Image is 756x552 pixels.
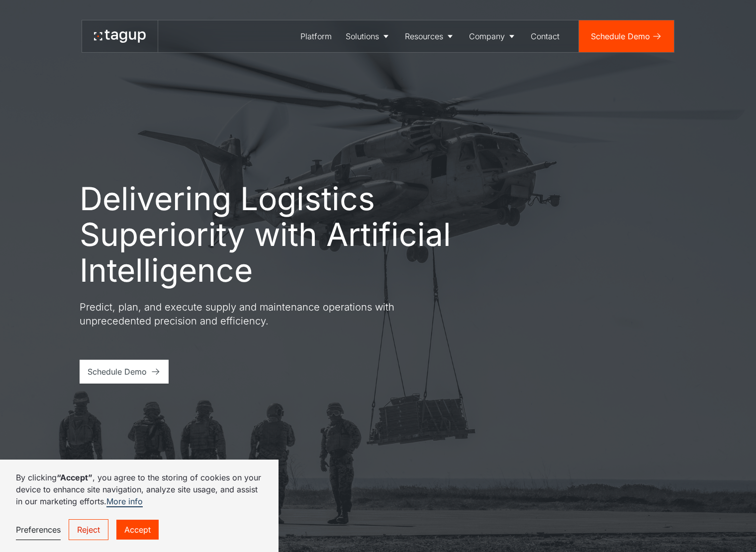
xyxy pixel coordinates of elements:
[16,520,61,540] a: Preferences
[80,360,169,384] a: Schedule Demo
[579,20,674,52] a: Schedule Demo
[398,20,462,52] a: Resources
[80,181,497,288] h1: Delivering Logistics Superiority with Artificial Intelligence
[531,30,560,42] div: Contact
[293,20,339,52] a: Platform
[405,30,443,42] div: Resources
[591,30,650,42] div: Schedule Demo
[88,366,147,378] div: Schedule Demo
[462,20,524,52] a: Company
[16,472,263,507] p: By clicking , you agree to the storing of cookies on your device to enhance site navigation, anal...
[339,20,398,52] a: Solutions
[80,300,438,328] p: Predict, plan, and execute supply and maintenance operations with unprecedented precision and eff...
[106,496,143,507] a: More info
[524,20,567,52] a: Contact
[69,519,108,540] a: Reject
[346,30,379,42] div: Solutions
[116,520,159,540] a: Accept
[469,30,505,42] div: Company
[57,473,93,482] strong: “Accept”
[300,30,332,42] div: Platform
